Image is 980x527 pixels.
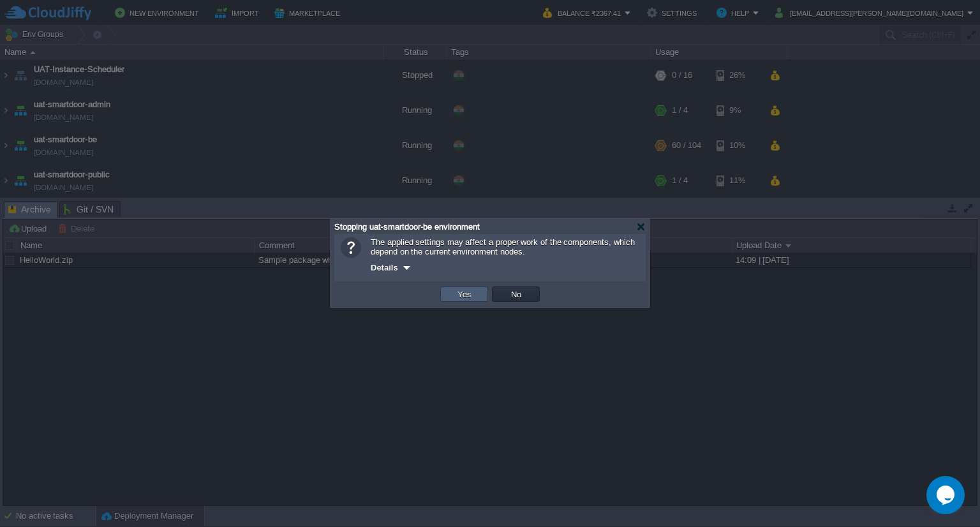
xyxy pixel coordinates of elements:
[371,263,398,272] span: Details
[334,222,480,232] span: Stopping uat-smartdoor-be environment
[371,237,635,256] span: The applied settings may affect a proper work of the components, which depend on the current envi...
[507,288,525,300] button: No
[454,288,475,300] button: Yes
[926,476,967,514] iframe: chat widget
